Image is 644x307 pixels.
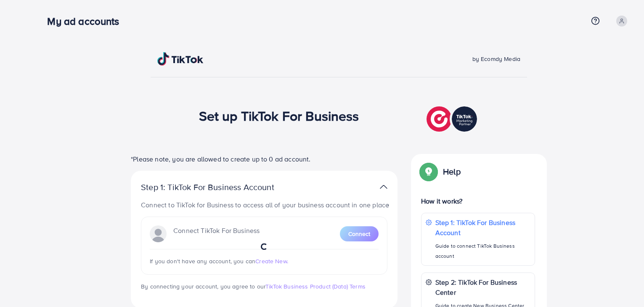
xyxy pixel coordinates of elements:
img: TikTok [157,52,204,66]
p: Step 1: TikTok For Business Account [141,182,301,192]
p: Step 1: TikTok For Business Account [435,217,530,238]
h3: My ad accounts [47,15,126,27]
p: *Please note, you are allowed to create up to 0 ad account. [131,154,398,164]
p: Guide to connect TikTok Business account [435,241,530,261]
img: TikTok partner [380,181,387,193]
img: Popup guide [421,164,436,179]
h1: Set up TikTok For Business [199,108,359,124]
p: Step 2: TikTok For Business Center [435,277,530,297]
span: by Ecomdy Media [472,55,520,63]
img: TikTok partner [427,104,479,134]
p: How it works? [421,196,535,206]
p: Help [443,167,461,177]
